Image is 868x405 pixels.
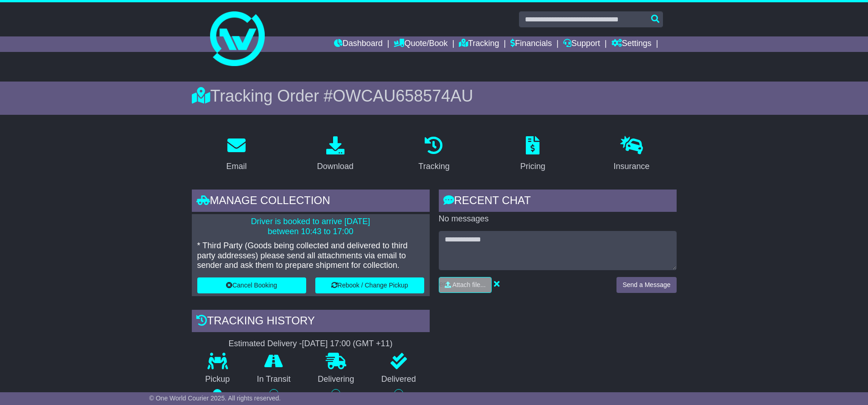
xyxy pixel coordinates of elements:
[563,36,600,52] a: Support
[311,133,360,176] a: Download
[611,36,652,52] a: Settings
[192,374,244,384] p: Pickup
[333,87,473,105] span: OWCAU658574AU
[317,160,354,173] div: Download
[192,190,430,214] div: Manage collection
[439,190,677,214] div: RECENT CHAT
[197,241,424,271] p: * Third Party (Goods being collected and delivered to third party addresses) please send all atta...
[197,277,306,293] button: Cancel Booking
[149,395,281,402] span: © One World Courier 2025. All rights reserved.
[520,160,545,173] div: Pricing
[439,214,677,224] p: No messages
[304,374,368,384] p: Delivering
[302,339,393,349] div: [DATE] 17:00 (GMT +11)
[226,160,247,173] div: Email
[418,160,449,173] div: Tracking
[220,133,252,176] a: Email
[192,86,677,106] div: Tracking Order #
[368,374,430,384] p: Delivered
[192,310,430,334] div: Tracking history
[192,339,430,349] div: Estimated Delivery -
[510,36,552,52] a: Financials
[197,217,424,236] p: Driver is booked to arrive [DATE] between 10:43 to 17:00
[412,133,455,176] a: Tracking
[315,277,424,293] button: Rebook / Change Pickup
[243,374,304,384] p: In Transit
[394,36,447,52] a: Quote/Book
[459,36,499,52] a: Tracking
[334,36,383,52] a: Dashboard
[608,133,656,176] a: Insurance
[616,277,676,293] button: Send a Message
[514,133,551,176] a: Pricing
[614,160,650,173] div: Insurance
